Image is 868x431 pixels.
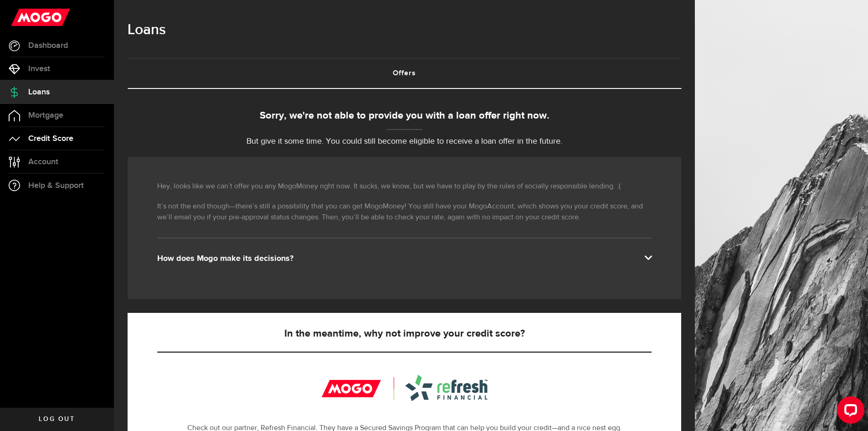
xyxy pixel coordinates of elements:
p: But give it some time. You could still become eligible to receive a loan offer in the future. [128,135,681,148]
span: Mortgage [28,111,63,119]
h5: In the meantime, why not improve your credit score? [157,328,652,339]
span: Dashboard [28,42,68,50]
span: Invest [28,65,50,73]
p: Hey, looks like we can’t offer you any MogoMoney right now. It sucks, we know, but we have to pla... [157,181,652,192]
a: Offers [128,59,681,88]
div: How does Mogo make its decisions? [157,253,652,264]
p: It’s not the end though—there’s still a possibility that you can get MogoMoney! You still have yo... [157,201,652,223]
span: Credit Score [28,135,73,143]
span: Help & Support [28,182,84,190]
span: Account [28,158,58,166]
h1: Loans [128,18,681,42]
span: Loans [28,88,50,96]
span: Log out [39,416,75,422]
iframe: LiveChat chat widget [830,393,868,431]
ul: Tabs Navigation [128,58,681,89]
div: Sorry, we're not able to provide you with a loan offer right now. [128,109,681,124]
